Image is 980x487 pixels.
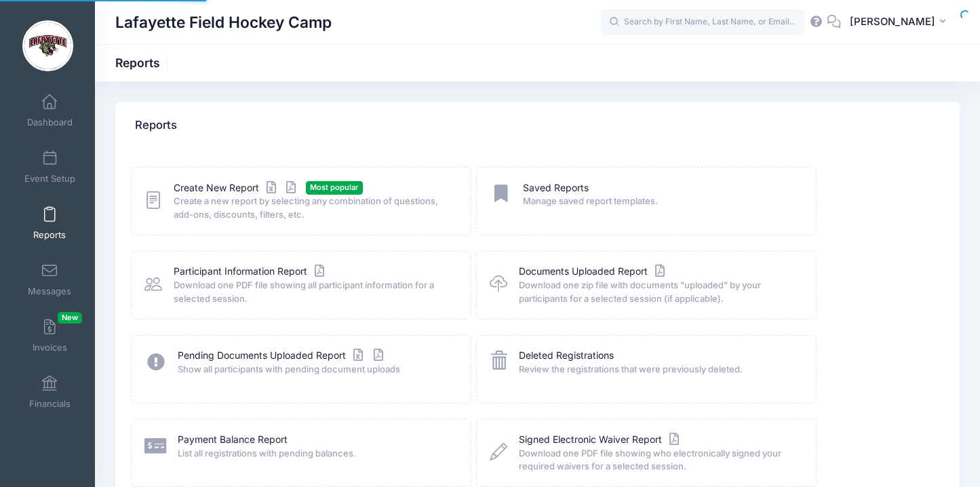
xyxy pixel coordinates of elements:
a: Deleted Registrations [519,349,614,363]
button: [PERSON_NAME] [841,7,960,38]
span: Invoices [33,342,67,353]
span: Create a new report by selecting any combination of questions, add-ons, discounts, filters, etc. [174,195,454,221]
a: Messages [18,256,82,303]
a: InvoicesNew [18,312,82,359]
a: Payment Balance Report [178,433,288,447]
a: Saved Reports [523,181,589,195]
span: Messages [28,286,71,297]
h1: Lafayette Field Hockey Camp [115,7,332,38]
span: Download one PDF file showing all participant information for a selected session. [174,279,454,305]
span: Review the registrations that were previously deleted. [519,363,799,376]
a: Create New Report [174,181,300,195]
span: Dashboard [27,117,73,128]
span: Download one PDF file showing who electronically signed your required waivers for a selected sess... [519,447,799,473]
a: Reports [18,199,82,247]
input: Search by First Name, Last Name, or Email... [601,9,804,36]
span: Event Setup [24,173,75,184]
span: Download one zip file with documents "uploaded" by your participants for a selected session (if a... [519,279,799,305]
span: Manage saved report templates. [523,195,798,208]
span: List all registrations with pending balances. [178,447,453,461]
a: Participant Information Report [174,265,328,279]
span: Show all participants with pending document uploads [178,363,453,376]
h4: Reports [135,106,177,145]
a: Documents Uploaded Report [519,265,668,279]
a: Financials [18,368,82,416]
span: Most popular [306,181,363,194]
span: Financials [29,398,71,410]
span: New [58,312,82,324]
h1: Reports [115,56,172,70]
a: Dashboard [18,87,82,134]
a: Pending Documents Uploaded Report [178,349,387,363]
img: Lafayette Field Hockey Camp [22,20,73,71]
span: [PERSON_NAME] [850,14,935,29]
a: Event Setup [18,143,82,191]
a: Signed Electronic Waiver Report [519,433,682,447]
span: Reports [33,229,66,241]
